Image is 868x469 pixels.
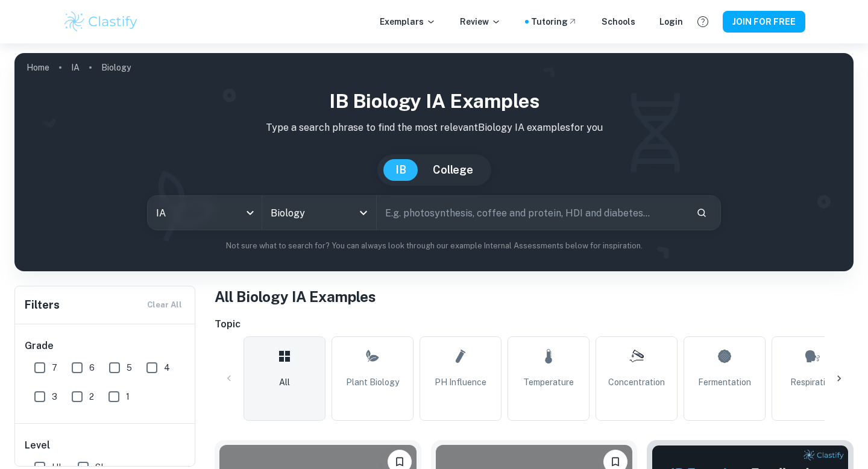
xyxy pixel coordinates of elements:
[215,286,854,307] h1: All Biology IA Examples
[435,376,486,389] span: pH Influence
[790,376,835,389] span: Respiration
[25,339,186,353] h6: Grade
[608,376,665,389] span: Concentration
[164,361,170,374] span: 4
[89,361,95,374] span: 6
[25,438,186,453] h6: Level
[24,240,844,252] p: Not sure what to search for? You can always look through our example Internal Assessments below f...
[723,11,805,33] button: JOIN FOR FREE
[602,15,635,28] a: Schools
[101,61,131,74] p: Biology
[14,53,854,271] img: profile cover
[698,376,751,389] span: Fermentation
[52,390,57,403] span: 3
[63,10,139,34] img: Clastify logo
[421,159,485,181] button: College
[27,59,49,76] a: Home
[691,203,712,223] button: Search
[71,59,80,76] a: IA
[215,317,854,332] h6: Topic
[383,159,418,181] button: IB
[24,87,844,116] h1: IB Biology IA examples
[693,11,713,32] button: Help and Feedback
[127,361,132,374] span: 5
[126,390,130,403] span: 1
[279,376,290,389] span: All
[52,361,57,374] span: 7
[377,196,687,230] input: E.g. photosynthesis, coffee and protein, HDI and diabetes...
[355,204,372,221] button: Open
[531,15,577,28] a: Tutoring
[24,121,844,135] p: Type a search phrase to find the most relevant Biology IA examples for you
[25,297,60,313] h6: Filters
[523,376,574,389] span: Temperature
[346,376,399,389] span: Plant Biology
[148,196,262,230] div: IA
[659,15,683,28] a: Login
[460,15,501,28] p: Review
[380,15,436,28] p: Exemplars
[89,390,94,403] span: 2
